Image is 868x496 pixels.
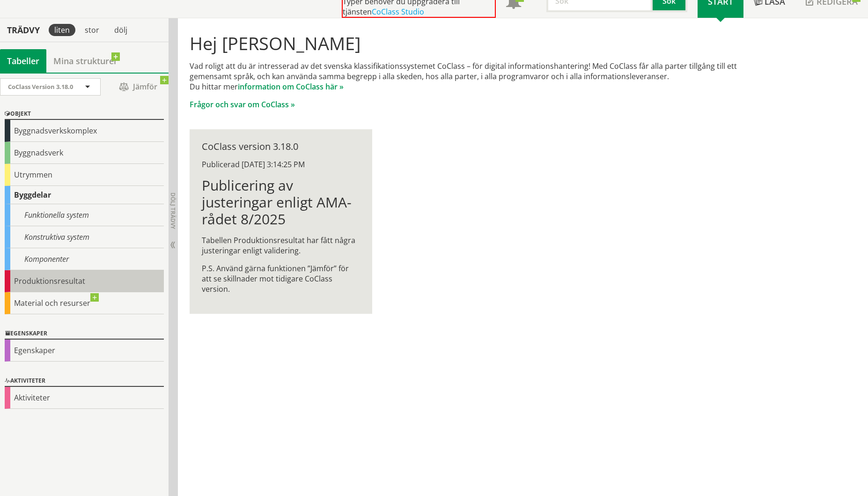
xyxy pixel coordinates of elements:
[8,82,73,91] span: CoClass Version 3.18.0
[5,109,164,120] div: Objekt
[5,328,164,340] div: Egenskaper
[5,186,164,204] div: Byggdelar
[5,340,164,362] div: Egenskaper
[190,99,295,110] a: Frågor och svar om CoClass »
[110,79,166,95] span: Jämför
[5,292,164,314] div: Material och resurser
[202,263,360,294] p: P.S. Använd gärna funktionen ”Jämför” för att se skillnader mot tidigare CoClass version.
[372,7,424,17] a: CoClass Studio
[5,387,164,409] div: Aktiviteter
[46,49,125,73] a: Mina strukturer
[202,235,360,256] p: Tabellen Produktionsresultat har fått några justeringar enligt validering.
[109,24,133,36] div: dölj
[49,24,75,36] div: liten
[202,177,360,228] h1: Publicering av justeringar enligt AMA-rådet 8/2025
[5,270,164,292] div: Produktionsresultat
[169,192,177,229] span: Dölj trädvy
[238,81,344,92] a: information om CoClass här »
[190,33,765,53] h1: Hej [PERSON_NAME]
[202,141,360,152] div: CoClass version 3.18.0
[5,376,164,387] div: Aktiviteter
[5,164,164,186] div: Utrymmen
[5,226,164,248] div: Konstruktiva system
[202,159,360,170] div: Publicerad [DATE] 3:14:25 PM
[190,61,765,92] p: Vad roligt att du är intresserad av det svenska klassifikationssystemet CoClass – för digital inf...
[5,142,164,164] div: Byggnadsverk
[5,120,164,142] div: Byggnadsverkskomplex
[5,204,164,226] div: Funktionella system
[2,25,45,35] div: Trädvy
[79,24,105,36] div: stor
[5,248,164,270] div: Komponenter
